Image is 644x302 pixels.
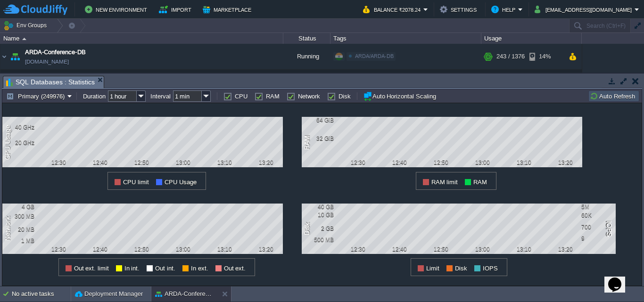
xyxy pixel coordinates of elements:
div: 243 / 1376 [496,44,525,69]
label: RAM [266,93,280,100]
div: 12:50 [429,246,453,253]
span: x 2 [73,72,82,79]
span: Out int. [155,265,175,272]
span: SQL Databases : Statistics [6,76,95,88]
div: Running [283,44,330,69]
div: 32 GiB [303,135,334,142]
div: 12:40 [89,159,112,166]
span: Out ext. [224,265,246,272]
div: 64 GiB [303,117,334,123]
div: 20 GHz [4,139,34,146]
div: 60K [581,212,612,219]
div: 13:10 [512,246,536,253]
span: Disk [455,265,467,272]
div: 12:30 [347,246,370,253]
div: 13:00 [471,159,495,166]
div: 13:10 [213,159,237,166]
span: IOPS [483,265,498,272]
div: Tags [331,33,481,44]
button: Env Groups [3,19,50,32]
img: AMDAwAAAACH5BAEAAAAALAAAAAABAAEAAAICRAEAOw== [0,44,8,69]
div: 40 GHz [4,124,34,131]
div: 10 GB [303,212,334,218]
div: 700 [581,224,612,230]
button: New Environment [85,4,150,15]
div: 12:30 [47,246,71,253]
img: AMDAwAAAACH5BAEAAAAALAAAAAABAAEAAAICRAEAOw== [8,44,22,69]
div: 12:40 [388,159,412,166]
div: 12:40 [89,246,112,253]
span: SQL Databases [28,71,83,79]
div: 4 GB [4,204,34,210]
button: Auto Refresh [590,92,638,100]
div: 40 GB [303,204,334,210]
div: 13:10 [512,159,536,166]
div: 300 MB [4,213,34,220]
button: ARDA-Conference-DB [155,289,215,299]
div: 13:00 [172,246,195,253]
img: AMDAwAAAACH5BAEAAAAALAAAAAABAAEAAAICRAEAOw== [22,38,26,40]
div: 1 MB [4,237,34,244]
span: CPU Usage [165,179,197,186]
div: 25% [529,70,560,89]
span: Out ext. limit [74,265,109,272]
button: Primary (249976) [6,92,67,100]
div: 5M [581,204,612,210]
span: In int. [124,265,140,272]
div: CPU Usage [2,124,14,161]
div: IOPS [602,220,613,237]
span: Limit [426,265,439,272]
button: Help [491,4,518,15]
span: [DOMAIN_NAME] [25,57,69,66]
div: 13:20 [554,246,578,253]
div: RAM [302,134,313,150]
a: SQL Databasesx 2 [28,72,83,79]
span: In ext. [191,265,208,272]
button: Import [159,4,194,15]
label: CPU [235,93,248,100]
div: 14% [529,44,560,69]
button: [EMAIL_ADDRESS][DOMAIN_NAME] [535,4,635,15]
span: RAM [473,179,487,186]
div: 13:20 [554,159,578,166]
div: 9 [581,235,612,242]
div: 12:50 [130,159,154,166]
a: ARDA-Conference-DB [25,48,86,57]
div: 13:00 [172,159,195,166]
div: Network [2,215,14,242]
label: Duration [83,93,106,100]
div: 2 GB [303,225,334,232]
div: 12:30 [47,159,71,166]
img: CloudJiffy [3,4,67,16]
div: 12:50 [130,246,154,253]
div: 13:10 [213,246,237,253]
div: No active tasks [12,286,71,302]
span: ARDA/ARDA-DB [355,53,394,59]
button: Balance ₹2078.24 [363,4,423,15]
label: Interval [150,93,171,100]
div: 12:30 [347,159,370,166]
div: 156 / 1024 [496,70,525,89]
div: 12:40 [388,246,412,253]
button: Auto Horizontal Scaling [363,91,439,101]
div: 13:20 [255,159,278,166]
label: Network [298,93,320,100]
div: Status [284,33,330,44]
button: Marketplace [203,4,254,15]
img: AMDAwAAAACH5BAEAAAAALAAAAAABAAEAAAICRAEAOw== [13,70,26,89]
div: Disk [302,221,313,236]
span: RAM limit [431,179,458,186]
div: 20 MB [4,226,34,233]
div: 13:00 [471,246,495,253]
div: 500 MB [303,237,334,243]
img: AMDAwAAAACH5BAEAAAAALAAAAAABAAEAAAICRAEAOw== [7,70,12,89]
button: Settings [440,4,479,15]
div: Usage [482,33,581,44]
div: 12:50 [429,159,453,166]
button: Deployment Manager [75,289,143,299]
div: 13:20 [255,246,278,253]
div: Name [1,33,283,44]
iframe: chat widget [604,264,635,293]
span: CPU limit [123,179,149,186]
